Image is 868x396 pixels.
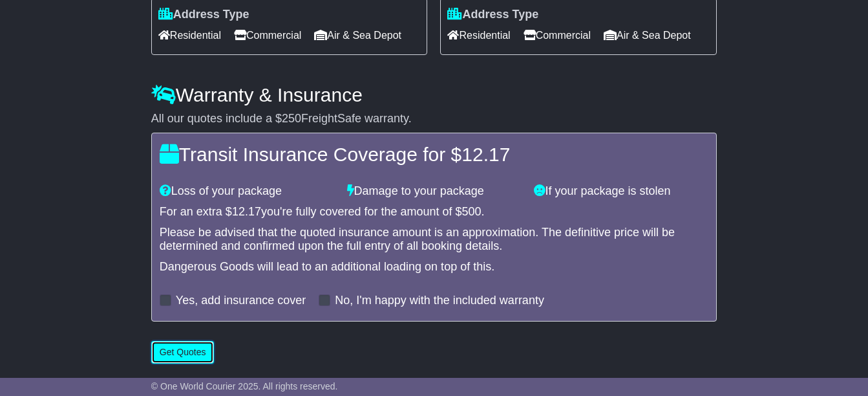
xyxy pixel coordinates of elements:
span: 500 [462,205,482,218]
div: Loss of your package [153,184,341,199]
label: Address Type [447,8,538,22]
label: Yes, add insurance cover [176,294,306,308]
span: 12.17 [461,144,510,165]
span: Commercial [524,25,591,45]
div: Please be advised that the quoted insurance amount is an approximation. The definitive price will... [160,226,708,254]
label: No, I'm happy with the included warranty [335,294,544,308]
h4: Warranty & Insurance [151,84,717,105]
span: Residential [447,25,510,45]
div: If your package is stolen [527,184,715,199]
div: For an extra $ you're fully covered for the amount of $ . [160,205,708,219]
div: Damage to your package [341,184,528,199]
span: Residential [158,25,221,45]
span: Air & Sea Depot [314,25,401,45]
span: Commercial [234,25,301,45]
div: All our quotes include a $ FreightSafe warranty. [151,112,717,126]
span: 250 [282,112,301,125]
label: Address Type [158,8,249,22]
span: © One World Courier 2025. All rights reserved. [151,381,338,391]
span: Air & Sea Depot [604,25,691,45]
button: Get Quotes [151,341,215,364]
h4: Transit Insurance Coverage for $ [160,144,708,165]
div: Dangerous Goods will lead to an additional loading on top of this. [160,260,708,274]
span: 12.17 [232,205,261,218]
